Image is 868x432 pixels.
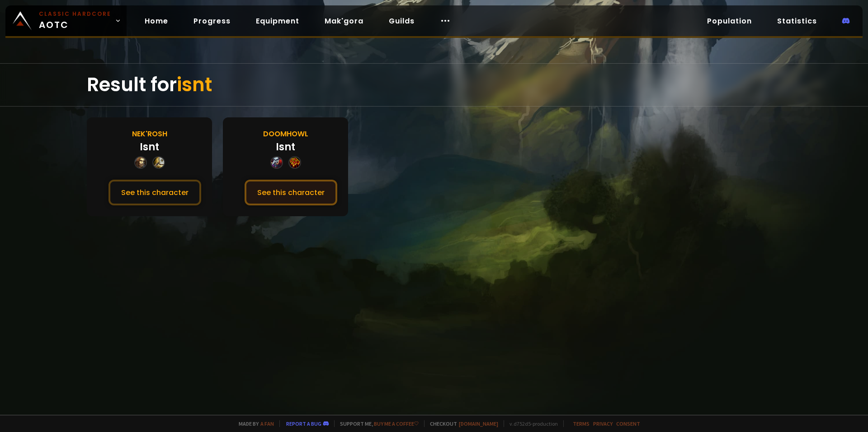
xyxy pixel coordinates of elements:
a: Mak'gora [317,12,371,30]
div: Isnt [140,139,159,154]
a: Population [700,12,759,30]
a: a fan [260,420,274,427]
a: Statistics [770,12,824,30]
a: Buy me a coffee [374,420,419,427]
span: v. d752d5 - production [504,420,558,427]
span: Made by [233,420,274,427]
a: Classic HardcoreAOTC [5,5,127,36]
a: Equipment [249,12,307,30]
div: Isnt [276,139,295,154]
a: Privacy [593,420,613,427]
a: [DOMAIN_NAME] [459,420,498,427]
a: Guilds [382,12,422,30]
div: Result for [87,64,781,106]
span: AOTC [39,10,111,32]
span: Checkout [424,420,498,427]
a: Report a bug [286,420,321,427]
div: Doomhowl [263,128,308,139]
a: Home [137,12,175,30]
button: See this character [108,180,201,205]
a: Progress [186,12,238,30]
small: Classic Hardcore [39,10,111,18]
a: Terms [573,420,590,427]
span: isnt [177,71,212,98]
a: Consent [616,420,640,427]
span: Support me, [334,420,419,427]
div: Nek'Rosh [132,128,167,139]
button: See this character [245,180,337,205]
